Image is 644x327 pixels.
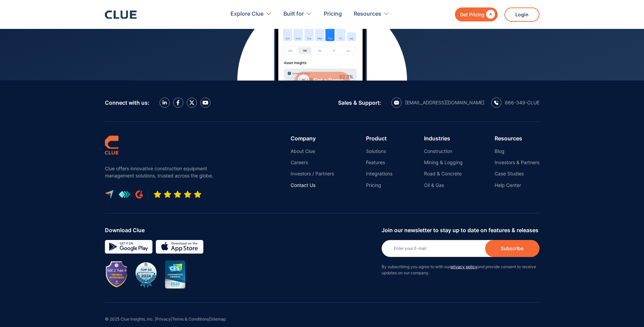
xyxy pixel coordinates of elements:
[313,76,344,85] div: Get a Demo
[460,10,484,19] div: Get Pricing
[283,3,304,25] div: Built for
[172,316,209,322] a: Terms & Conditions
[231,3,263,25] div: Explore Clue
[177,100,180,105] img: facebook icon
[366,171,392,177] a: Integrations
[424,182,463,188] a: Oil & Gas
[366,135,392,141] div: Product
[153,190,202,199] img: Five-star rating icon
[291,182,334,188] a: Contact Us
[382,240,539,257] input: Enter your E-mail
[424,171,463,177] a: Road & Concrete
[231,3,272,25] div: Explore Clue
[118,191,130,198] img: get app logo
[105,135,118,155] img: clue logo simple
[495,182,539,188] a: Help Center
[494,100,499,105] img: calling icon
[485,240,539,257] input: Subscribe
[504,7,539,22] a: Login
[135,190,143,199] img: G2 review platform icon
[202,101,208,105] img: YouTube Icon
[105,190,113,199] img: capterra logo icon
[484,10,495,19] div: 
[162,100,167,105] img: LinkedIn icon
[354,3,389,25] div: Resources
[382,264,539,276] p: By subscribing you agree to with our and provide consent to receive updates on our company.
[495,135,539,141] div: Resources
[505,100,539,106] div: 866-349-CLUE
[107,262,127,287] img: Image showing SOC 2 TYPE II badge for CLUE
[382,227,539,233] div: Join our newsletter to stay up to date on features & releases
[291,135,334,141] div: Company
[522,232,644,327] iframe: Chat Widget
[132,261,160,289] img: BuiltWorlds Top 50 Infrastructure 2024 award badge with
[295,72,349,89] a: Get a Demo
[366,182,392,188] a: Pricing
[156,240,203,254] img: download on the App store
[366,148,392,154] a: Solutions
[189,100,195,105] img: X icon twitter
[105,165,217,179] p: Clue offers innovative construction equipment management solutions, trusted across the globe.
[366,159,392,166] a: Features
[424,135,463,141] div: Industries
[405,100,484,106] div: [EMAIL_ADDRESS][DOMAIN_NAME]
[291,171,334,177] a: Investors / Partners
[283,3,312,25] div: Built for
[424,159,463,166] a: Mining & Logging
[291,148,334,154] a: About Clue
[394,101,399,105] img: email icon
[424,148,463,154] a: Construction
[455,7,498,21] a: Get Pricing
[105,227,376,233] div: Download Clue
[156,316,171,322] a: Privacy
[324,3,342,25] a: Pricing
[105,240,152,254] img: Google simple icon
[291,159,334,166] a: Careers
[354,3,381,25] div: Resources
[338,100,381,106] div: Sales & Support:
[105,100,149,106] div: Connect with us:
[391,98,484,108] a: email icon[EMAIL_ADDRESS][DOMAIN_NAME]
[165,260,185,289] img: CES innovation award 2020 image
[491,98,539,108] a: calling icon866-349-CLUE
[450,264,477,269] a: privacy policy
[298,74,309,86] div: 
[210,316,226,322] a: Sitemap
[495,171,539,177] a: Case Studies
[495,159,539,166] a: Investors & Partners
[495,148,539,154] a: Blog
[382,227,539,283] form: Newsletter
